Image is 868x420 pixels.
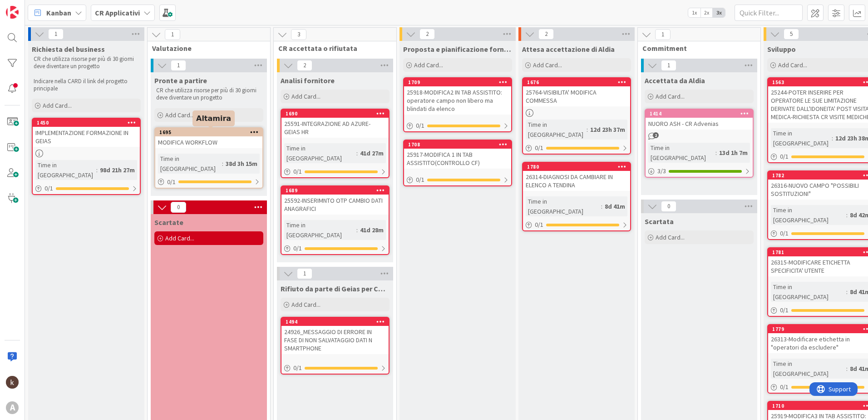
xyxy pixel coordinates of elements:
div: 1414 [646,110,753,118]
div: 1450IMPLEMENTAZIONE FORMAZIONE IN GEIAS [33,119,140,147]
div: 167625764-VISIBILITA' MODIFICA COMMESSA [523,78,630,106]
a: 1450IMPLEMENTAZIONE FORMAZIONE IN GEIASTime in [GEOGRAPHIC_DATA]:98d 21h 27m0/1 [32,118,141,195]
div: 26314-DIAGNOSI DA CAMBIARE IN ELENCO A TENDINA [523,171,630,191]
span: Add Card... [656,233,685,241]
div: Time in [GEOGRAPHIC_DATA] [35,160,96,180]
div: 1676 [523,78,630,86]
div: 0/1 [33,183,140,194]
input: Quick Filter... [735,5,803,21]
h5: Altamira [196,114,231,123]
span: Add Card... [43,101,72,110]
div: 169025591-INTEGRAZIONE AD AZURE-GEIAS HR [281,110,389,138]
div: 0/1 [523,219,630,230]
div: 0/1 [155,176,262,188]
span: 1 [297,268,312,279]
a: 149424926_MESSAGGIO DI ERRORE IN FASE DI NON SALVATAGGIO DATI N SMARTPHONE0/1 [281,317,390,375]
a: 168925592-INSERIMNTO OTP CAMBIO DATI ANAGRAFICITime in [GEOGRAPHIC_DATA]:41d 28m0/1 [281,185,390,255]
span: Add Card... [291,300,321,309]
span: Add Card... [165,111,194,119]
span: Add Card... [533,61,562,69]
div: NUORO ASH - CR Advenias [646,118,753,130]
span: 0 / 1 [293,363,302,373]
span: : [356,225,358,235]
span: 2 [419,29,435,40]
span: : [832,133,833,143]
a: 169025591-INTEGRAZIONE AD AZURE-GEIAS HRTime in [GEOGRAPHIC_DATA]:41d 27m0/1 [281,109,390,178]
div: 1709 [408,79,511,85]
div: Time in [GEOGRAPHIC_DATA] [771,205,846,225]
span: Pronte a partire [154,76,207,85]
span: 1x [688,8,700,17]
span: Analisi fornitore [281,76,335,85]
div: 1690 [286,110,389,117]
span: Add Card... [291,92,321,100]
a: 167625764-VISIBILITA' MODIFICA COMMESSATime in [GEOGRAPHIC_DATA]:12d 23h 37m0/1 [522,77,631,155]
p: CR che utilizza risorse per più di 30 giorni deve diventare un progetto [34,55,139,70]
span: : [587,125,588,135]
span: Valutazione [152,44,259,53]
div: 98d 21h 27m [98,165,137,175]
span: Add Card... [778,61,807,69]
div: 13d 1h 7m [717,148,750,158]
img: Visit kanbanzone.com [6,6,19,19]
div: 1695 [159,129,262,135]
span: Scartata [645,217,674,226]
div: A [6,401,19,414]
span: 0 / 1 [535,220,543,230]
span: 0 [171,202,186,213]
span: : [846,287,848,297]
div: 1690 [281,110,389,118]
span: : [715,148,717,158]
div: 0/1 [404,174,511,185]
div: 1689 [286,187,389,194]
span: Proposta e pianificazione fornitore [403,45,512,54]
span: Attesa accettazione di Aldia [522,45,615,54]
div: Time in [GEOGRAPHIC_DATA] [648,143,715,163]
span: Kanban [46,7,71,18]
span: 0 / 1 [780,152,789,161]
span: Sviluppo [767,45,796,54]
span: 1 [165,29,180,40]
span: : [846,210,848,220]
span: Richiesta del business [32,45,105,54]
span: 0 / 1 [416,121,424,130]
span: Add Card... [656,92,685,100]
div: 38d 3h 15m [223,159,260,169]
div: Time in [GEOGRAPHIC_DATA] [158,154,222,174]
div: 24926_MESSAGGIO DI ERRORE IN FASE DI NON SALVATAGGIO DATI N SMARTPHONE [281,326,389,354]
span: 0 [661,201,676,212]
div: 178026314-DIAGNOSI DA CAMBIARE IN ELENCO A TENDINA [523,163,630,191]
span: 0 / 1 [780,382,789,392]
div: 25917-MODIFICA 1 IN TAB ASSISTITO(CONTROLLO CF) [404,149,511,169]
div: 8d 41m [602,201,627,211]
a: 1695MODIFICA WORKFLOWTime in [GEOGRAPHIC_DATA]:38d 3h 15m0/1 [154,127,263,189]
div: 41d 27m [358,148,386,158]
div: 168925592-INSERIMNTO OTP CAMBIO DATI ANAGRAFICI [281,186,389,215]
div: MODIFICA WORKFLOW [155,136,262,148]
span: CR accettata o rifiutata [278,44,385,53]
div: 1414NUORO ASH - CR Advenias [646,110,753,130]
p: CR che utilizza risorse per più di 30 giorni deve diventare un progetto [156,87,261,102]
span: 1 [655,29,671,40]
div: 25592-INSERIMNTO OTP CAMBIO DATI ANAGRAFICI [281,195,389,215]
div: 1709 [404,78,511,86]
div: 0/1 [281,166,389,177]
span: 2 [297,60,312,71]
div: Time in [GEOGRAPHIC_DATA] [526,196,601,216]
span: : [601,201,602,211]
span: 0 / 1 [44,184,53,193]
div: Time in [GEOGRAPHIC_DATA] [526,120,587,140]
div: 1414 [650,110,753,117]
a: 170825917-MODIFICA 1 IN TAB ASSISTITO(CONTROLLO CF)0/1 [403,140,512,186]
span: 3 / 3 [657,166,666,176]
p: Indicare nella CARD il link del progetto principale [34,78,139,93]
span: : [96,165,98,175]
span: Scartate [154,218,183,227]
span: Support [19,1,41,12]
a: 170925918-MODIFICA2 IN TAB ASSISTITO: operatore campo non libero ma blindati da elenco0/1 [403,77,512,132]
div: 1708 [408,141,511,148]
div: 149424926_MESSAGGIO DI ERRORE IN FASE DI NON SALVATAGGIO DATI N SMARTPHONE [281,318,389,354]
a: 178026314-DIAGNOSI DA CAMBIARE IN ELENCO A TENDINATime in [GEOGRAPHIC_DATA]:8d 41m0/1 [522,162,631,231]
div: 3/3 [646,165,753,177]
div: 41d 28m [358,225,386,235]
